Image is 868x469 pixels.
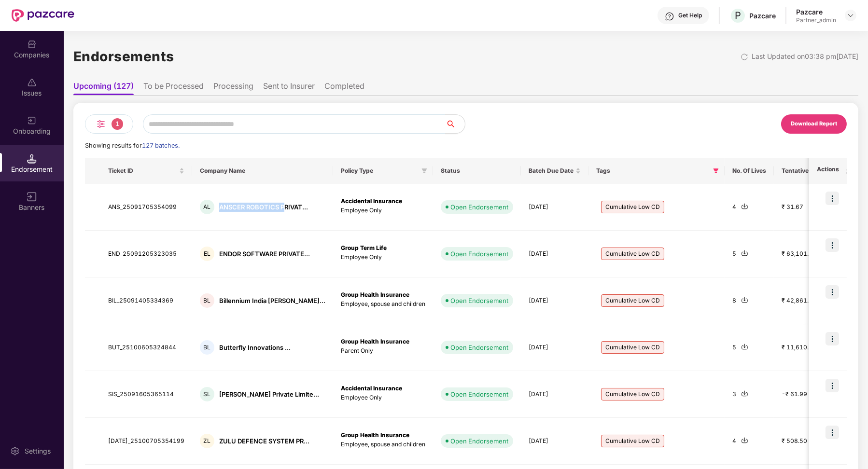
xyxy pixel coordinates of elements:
[219,437,309,446] div: ZULU DEFENCE SYSTEM PR...
[521,418,588,465] td: [DATE]
[521,371,588,418] td: [DATE]
[263,81,315,95] li: Sent to Insurer
[774,324,856,371] td: ₹ 11,610.81
[200,247,214,261] div: EL
[12,9,74,22] img: New Pazcare Logo
[27,78,37,87] img: svg+xml;base64,PHN2ZyBpZD0iSXNzdWVzX2Rpc2FibGVkIiB4bWxucz0iaHR0cDovL3d3dy53My5vcmcvMjAwMC9zdmciIH...
[213,81,253,95] li: Processing
[521,231,588,277] td: [DATE]
[735,10,741,21] span: P
[341,393,425,402] p: Employee Only
[601,341,664,354] span: Cumulative Low CD
[200,434,214,448] div: ZL
[741,390,748,397] img: svg+xml;base64,PHN2ZyBpZD0iRG93bmxvYWQtMjR4MjQiIHhtbG5zPSJodHRwOi8vd3d3LnczLm9yZy8yMDAwL3N2ZyIgd2...
[741,53,748,61] img: svg+xml;base64,PHN2ZyBpZD0iUmVsb2FkLTMyeDMyIiB4bWxucz0iaHR0cDovL3d3dy53My5vcmcvMjAwMC9zdmciIHdpZH...
[732,343,766,352] div: 5
[27,40,37,49] img: svg+xml;base64,PHN2ZyBpZD0iQ29tcGFuaWVzIiB4bWxucz0iaHR0cDovL3d3dy53My5vcmcvMjAwMC9zdmciIHdpZHRoPS...
[450,389,508,399] div: Open Endorsement
[341,300,425,309] p: Employee, spouse and children
[601,201,664,213] span: Cumulative Low CD
[200,387,214,401] div: SL
[450,436,508,446] div: Open Endorsement
[741,343,748,350] img: svg+xml;base64,PHN2ZyBpZD0iRG93bmxvYWQtMjR4MjQiIHhtbG5zPSJodHRwOi8vd3d3LnczLm9yZy8yMDAwL3N2ZyIgd2...
[450,249,508,259] div: Open Endorsement
[420,165,429,177] span: filter
[665,12,674,21] img: svg+xml;base64,PHN2ZyBpZD0iSGVscC0zMngzMiIgeG1sbnM9Imh0dHA6Ly93d3cudzMub3JnLzIwMDAvc3ZnIiB3aWR0aD...
[847,12,854,19] img: svg+xml;base64,PHN2ZyBpZD0iRHJvcGRvd24tMzJ4MzIiIHhtbG5zPSJodHRwOi8vd3d3LnczLm9yZy8yMDAwL3N2ZyIgd2...
[601,388,664,400] span: Cumulative Low CD
[341,291,409,298] b: Group Health Insurance
[732,249,766,259] div: 5
[341,338,409,345] b: Group Health Insurance
[192,158,333,184] th: Company Name
[341,346,425,356] p: Parent Only
[796,16,836,24] div: Partner_admin
[219,203,308,212] div: ANSCER ROBOTICS PRIVAT...
[774,184,856,231] td: ₹ 31.67
[341,431,409,439] b: Group Health Insurance
[826,285,839,299] img: icon
[341,167,418,175] span: Policy Type
[732,203,766,212] div: 4
[433,158,521,184] th: Status
[200,293,214,308] div: BL
[521,277,588,324] td: [DATE]
[85,142,180,149] span: Showing results for
[752,51,858,62] div: Last Updated on 03:38 pm[DATE]
[732,390,766,399] div: 3
[200,340,214,355] div: BL
[100,324,192,371] td: BUT_25100605324844
[732,296,766,305] div: 8
[27,192,37,202] img: svg+xml;base64,PHN2ZyB3aWR0aD0iMTYiIGhlaWdodD0iMTYiIHZpZXdCb3g9IjAgMCAxNiAxNiIgZmlsbD0ibm9uZSIgeG...
[791,120,837,128] div: Download Report
[678,12,702,19] div: Get Help
[774,277,856,324] td: ₹ 42,861.78
[826,379,839,392] img: icon
[601,248,664,260] span: Cumulative Low CD
[741,249,748,257] img: svg+xml;base64,PHN2ZyBpZD0iRG93bmxvYWQtMjR4MjQiIHhtbG5zPSJodHRwOi8vd3d3LnczLm9yZy8yMDAwL3N2ZyIgd2...
[341,244,387,251] b: Group Term Life
[711,165,721,177] span: filter
[324,81,364,95] li: Completed
[450,296,508,305] div: Open Endorsement
[445,120,465,128] span: search
[22,446,54,456] div: Settings
[450,202,508,212] div: Open Endorsement
[341,253,425,262] p: Employee Only
[826,332,839,345] img: icon
[73,81,134,95] li: Upcoming (127)
[774,371,856,418] td: -₹ 61.99
[713,168,719,174] span: filter
[100,371,192,418] td: SIS_25091605365114
[521,324,588,371] td: [DATE]
[774,418,856,465] td: ₹ 508.50
[27,154,37,164] img: svg+xml;base64,PHN2ZyB3aWR0aD0iMTQuNSIgaGVpZ2h0PSIxNC41IiB2aWV3Qm94PSIwIDAgMTYgMTYiIGZpbGw9Im5vbm...
[341,385,402,392] b: Accidental Insurance
[100,184,192,231] td: ANS_25091705354099
[796,7,836,16] div: Pazcare
[596,167,709,175] span: Tags
[100,231,192,277] td: END_25091205323035
[741,203,748,210] img: svg+xml;base64,PHN2ZyBpZD0iRG93bmxvYWQtMjR4MjQiIHhtbG5zPSJodHRwOi8vd3d3LnczLm9yZy8yMDAwL3N2ZyIgd2...
[341,206,425,215] p: Employee Only
[108,167,177,175] span: Ticket ID
[341,197,402,205] b: Accidental Insurance
[741,296,748,303] img: svg+xml;base64,PHN2ZyBpZD0iRG93bmxvYWQtMjR4MjQiIHhtbG5zPSJodHRwOi8vd3d3LnczLm9yZy8yMDAwL3N2ZyIgd2...
[95,118,107,130] img: svg+xml;base64,PHN2ZyB4bWxucz0iaHR0cDovL3d3dy53My5vcmcvMjAwMC9zdmciIHdpZHRoPSIyNCIgaGVpZ2h0PSIyNC...
[143,81,204,95] li: To be Processed
[826,192,839,205] img: icon
[445,114,465,134] button: search
[809,158,847,184] th: Actions
[774,158,856,184] th: Tentative Batch Pricing
[200,200,214,214] div: AL
[421,168,427,174] span: filter
[450,343,508,352] div: Open Endorsement
[100,418,192,465] td: [DATE]_25100705354199
[219,343,291,352] div: Butterfly Innovations ...
[10,446,20,456] img: svg+xml;base64,PHN2ZyBpZD0iU2V0dGluZy0yMHgyMCIgeG1sbnM9Imh0dHA6Ly93d3cudzMub3JnLzIwMDAvc3ZnIiB3aW...
[142,142,180,149] span: 127 batches.
[601,435,664,447] span: Cumulative Low CD
[529,167,574,175] span: Batch Due Date
[826,426,839,439] img: icon
[219,390,319,399] div: [PERSON_NAME] Private Limite...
